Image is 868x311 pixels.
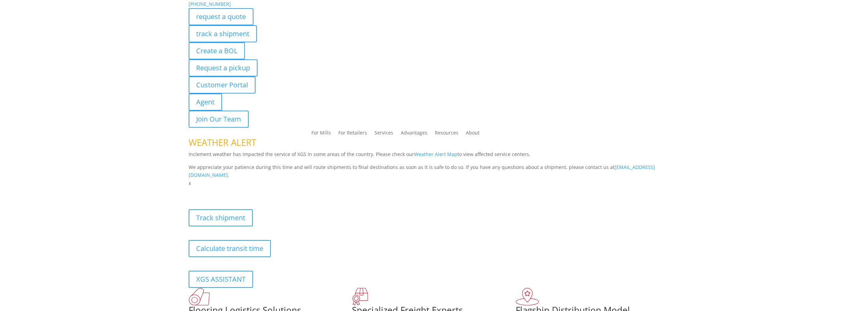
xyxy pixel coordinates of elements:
a: Join Our Team [189,111,249,128]
a: Agent [189,94,222,111]
a: Advantages [401,130,427,138]
a: request a quote [189,8,253,25]
a: Weather Alert Map [414,151,457,157]
a: [PHONE_NUMBER] [189,1,231,7]
a: Track shipment [189,209,253,226]
span: WEATHER ALERT [189,136,256,149]
a: About [466,130,480,138]
a: Services [374,130,393,138]
a: Request a pickup [189,59,258,76]
img: xgs-icon-focused-on-flooring-red [352,288,368,306]
a: Create a BOL [189,42,245,59]
a: track a shipment [189,25,257,42]
a: Customer Portal [189,76,255,94]
b: Visibility, transparency, and control for your entire supply chain. [189,188,341,195]
a: For Mills [311,130,331,138]
p: We appreciate your patience during this time and will route shipments to final destinations as so... [189,163,680,180]
a: XGS ASSISTANT [189,271,253,288]
p: x [189,179,680,187]
a: For Retailers [338,130,367,138]
img: xgs-icon-total-supply-chain-intelligence-red [189,288,210,306]
a: Calculate transit time [189,240,271,257]
p: Inclement weather has impacted the service of XGS in some areas of the country. Please check our ... [189,150,680,163]
img: xgs-icon-flagship-distribution-model-red [516,288,539,306]
a: Resources [435,130,458,138]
